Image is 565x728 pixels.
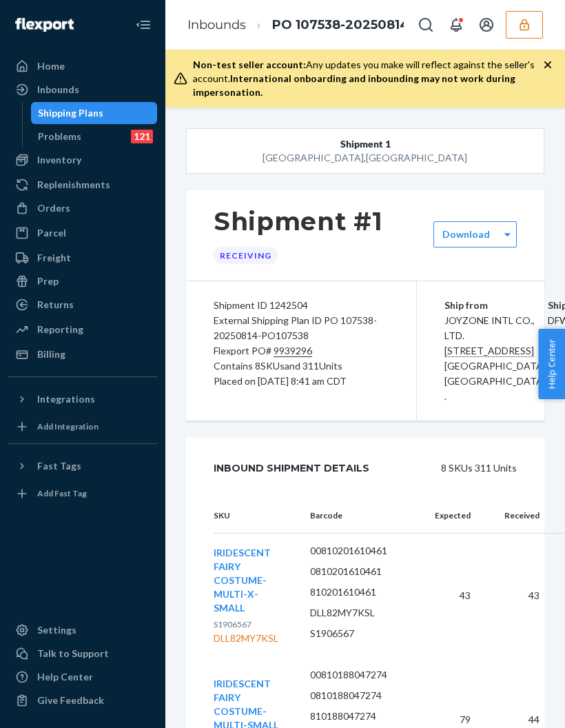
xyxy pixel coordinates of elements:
[187,17,246,32] a: Inbounds
[310,544,402,558] p: 00810201610461
[37,274,59,288] div: Prep
[444,314,548,402] span: JOYZONE INTL CO., LTD. [GEOGRAPHIC_DATA], [GEOGRAPHIC_DATA] .
[8,149,157,171] a: Inventory
[8,318,157,341] a: Reporting
[413,534,482,658] td: 43
[37,421,99,432] div: Add Integration
[31,102,158,124] a: Shipping Plans
[310,585,402,599] p: 810201610461
[442,228,490,241] label: Download
[214,498,299,534] th: SKU
[310,709,402,723] p: 810188047274
[8,619,157,641] a: Settings
[400,454,517,482] div: 8 SKUs 311 Units
[214,619,251,629] span: S1906567
[130,11,157,39] button: Close Navigation
[473,11,500,39] button: Open account menu
[8,455,157,477] button: Fast Tags
[37,83,79,97] div: Inbounds
[8,643,157,665] a: Talk to Support
[223,151,508,165] div: [GEOGRAPHIC_DATA] , [GEOGRAPHIC_DATA]
[37,459,81,473] div: Fast Tags
[310,668,402,682] p: 00810188047274
[37,347,65,361] div: Billing
[38,106,103,120] div: Shipping Plans
[37,178,110,192] div: Replenishments
[37,153,81,167] div: Inventory
[8,270,157,292] a: Prep
[310,627,402,640] p: S1906567
[214,247,278,264] div: Receiving
[214,358,389,374] div: Contains 8 SKUs and 311 Units
[8,666,157,688] a: Help Center
[413,498,482,534] th: Expected
[214,207,383,236] h1: Shipment #1
[310,689,402,702] p: 0810188047274
[214,546,288,615] button: IRIDESCENT FAIRY COSTUME-MULTI-X-SMALL
[15,18,74,32] img: Flexport logo
[8,416,157,438] a: Add Integration
[482,498,551,534] th: Received
[37,487,87,499] div: Add Fast Tag
[31,125,158,148] a: Problems121
[8,294,157,316] a: Returns
[299,498,413,534] th: Barcode
[8,388,157,410] button: Integrations
[444,298,548,313] p: Ship from
[310,606,402,620] p: DLL82MY7KSL
[272,17,471,34] span: PO 107538-20250814-PO107538
[8,79,157,101] a: Inbounds
[37,201,70,215] div: Orders
[214,631,288,645] div: DLL82MY7KSL
[8,197,157,219] a: Orders
[37,623,76,637] div: Settings
[214,343,389,358] div: Flexport PO#
[38,130,81,143] div: Problems
[37,670,93,684] div: Help Center
[37,226,66,240] div: Parcel
[37,392,95,406] div: Integrations
[131,130,153,143] div: 121
[8,343,157,365] a: Billing
[193,72,515,98] span: International onboarding and inbounding may not work during impersonation.
[214,547,271,614] span: IRIDESCENT FAIRY COSTUME-MULTI-X-SMALL
[8,247,157,269] a: Freight
[412,11,440,39] button: Open Search Box
[482,534,551,658] td: 43
[37,647,109,660] div: Talk to Support
[214,454,369,482] div: Inbound Shipment Details
[214,374,389,389] div: Placed on [DATE] 8:41 am CDT
[8,55,157,77] a: Home
[8,689,157,711] button: Give Feedback
[37,59,65,73] div: Home
[442,11,470,39] button: Open notifications
[310,565,402,578] p: 0810201610461
[186,128,544,174] button: Shipment 1[GEOGRAPHIC_DATA],[GEOGRAPHIC_DATA]
[37,251,71,265] div: Freight
[193,58,543,99] div: Any updates you make will reflect against the seller's account.
[538,329,565,399] button: Help Center
[214,298,389,313] div: Shipment ID 1242504
[8,483,157,505] a: Add Fast Tag
[8,174,157,196] a: Replenishments
[37,298,74,312] div: Returns
[340,137,391,151] span: Shipment 1
[193,59,306,70] span: Non-test seller account:
[37,694,104,707] div: Give Feedback
[37,323,83,336] div: Reporting
[176,5,501,45] ol: breadcrumbs
[214,313,389,343] div: External Shipping Plan ID PO 107538-20250814-PO107538
[8,222,157,244] a: Parcel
